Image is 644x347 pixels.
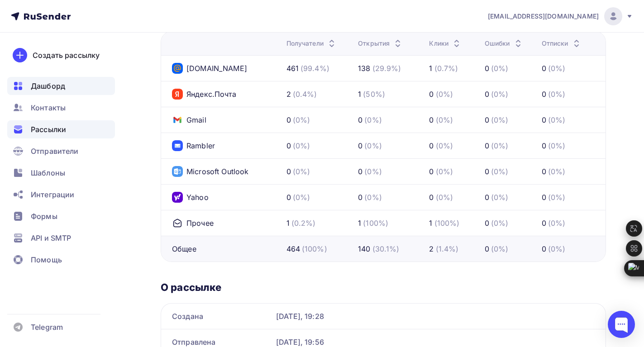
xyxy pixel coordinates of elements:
[542,63,546,74] div: 0
[358,218,361,228] div: 1
[31,233,71,243] span: API и SMTP
[485,166,489,177] div: 0
[429,89,434,100] div: 0
[488,12,599,21] span: [EMAIL_ADDRESS][DOMAIN_NAME]
[7,120,115,138] a: Рассылки
[31,322,63,333] span: Telegram
[286,243,300,254] div: 464
[291,218,316,228] div: (0.2%)
[286,114,291,125] div: 0
[172,89,236,100] div: Яндекс.Почта
[429,192,434,203] div: 0
[7,99,115,117] a: Контакты
[434,218,460,228] div: (100%)
[276,311,595,322] div: [DATE], 19:28
[7,142,115,160] a: Отправители
[172,218,214,228] div: Прочее
[485,39,524,48] div: Ошибки
[172,63,247,74] div: [DOMAIN_NAME]
[286,140,291,151] div: 0
[161,281,606,294] h3: О рассылке
[172,114,206,125] div: Gmail
[485,89,489,100] div: 0
[33,50,100,61] div: Создать рассылку
[485,192,489,203] div: 0
[542,243,546,254] div: 0
[363,89,385,100] div: (50%)
[429,114,434,125] div: 0
[491,243,509,254] div: (0%)
[358,243,370,254] div: 140
[172,140,215,151] div: Rambler
[434,63,458,74] div: (0.7%)
[488,7,633,25] a: [EMAIL_ADDRESS][DOMAIN_NAME]
[429,218,432,228] div: 1
[364,114,382,125] div: (0%)
[358,114,363,125] div: 0
[491,114,509,125] div: (0%)
[31,124,66,135] span: Рассылки
[364,192,382,203] div: (0%)
[542,166,546,177] div: 0
[358,39,403,48] div: Открытия
[293,114,310,125] div: (0%)
[429,243,434,254] div: 2
[436,192,453,203] div: (0%)
[358,89,361,100] div: 1
[436,89,453,100] div: (0%)
[485,243,489,254] div: 0
[286,89,291,100] div: 2
[436,114,453,125] div: (0%)
[485,114,489,125] div: 0
[363,218,388,228] div: (100%)
[436,140,453,151] div: (0%)
[301,63,329,74] div: (99.4%)
[31,81,65,91] span: Дашборд
[485,63,489,74] div: 0
[542,218,546,228] div: 0
[491,192,509,203] div: (0%)
[491,89,509,100] div: (0%)
[31,146,79,157] span: Отправители
[542,192,546,203] div: 0
[31,254,62,265] span: Помощь
[491,166,509,177] div: (0%)
[485,218,489,228] div: 0
[542,114,546,125] div: 0
[548,192,566,203] div: (0%)
[548,243,566,254] div: (0%)
[172,192,209,203] div: Yahoo
[372,63,401,74] div: (29.9%)
[542,89,546,100] div: 0
[358,63,370,74] div: 138
[286,218,290,228] div: 1
[286,39,337,48] div: Получатели
[372,243,400,254] div: (30.1%)
[429,63,432,74] div: 1
[429,166,434,177] div: 0
[548,140,566,151] div: (0%)
[548,166,566,177] div: (0%)
[429,140,434,151] div: 0
[542,140,546,151] div: 0
[31,189,74,200] span: Интеграции
[31,102,66,113] span: Контакты
[7,207,115,225] a: Формы
[491,63,509,74] div: (0%)
[172,243,196,254] div: Общее
[491,218,509,228] div: (0%)
[491,140,509,151] div: (0%)
[548,114,566,125] div: (0%)
[286,192,291,203] div: 0
[7,77,115,95] a: Дашборд
[7,164,115,182] a: Шаблоны
[293,140,310,151] div: (0%)
[358,140,363,151] div: 0
[429,39,462,48] div: Клики
[548,63,566,74] div: (0%)
[436,166,453,177] div: (0%)
[172,166,248,177] div: Microsoft Outlook
[485,140,489,151] div: 0
[293,89,317,100] div: (0.4%)
[293,166,310,177] div: (0%)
